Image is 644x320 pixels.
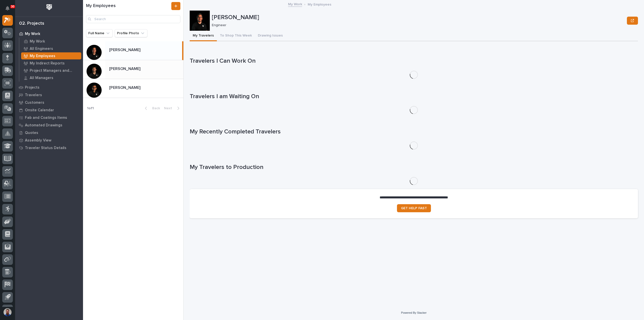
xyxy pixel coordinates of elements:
[2,307,13,317] button: users-avatar
[25,85,39,90] p: Projects
[15,84,83,91] a: Projects
[25,146,66,150] p: Traveler Status Details
[83,79,183,98] a: [PERSON_NAME][PERSON_NAME]
[25,138,51,143] p: Assembly View
[217,31,255,41] button: To Shop This Week
[19,52,83,59] a: My Employees
[15,91,83,99] a: Travelers
[19,67,83,74] a: Project Managers and Engineers
[19,74,83,81] a: All Managers
[25,100,44,105] p: Customers
[401,311,426,314] a: Powered By Stacker
[2,3,13,14] button: Notifications
[109,65,141,71] p: [PERSON_NAME]
[83,102,98,115] p: 1 of 1
[401,206,427,210] span: GET HELP FAST
[30,39,45,44] p: My Work
[19,60,83,67] a: My Indirect Reports
[109,47,141,52] p: [PERSON_NAME]
[25,32,40,36] p: My Work
[15,121,83,129] a: Automated Drawings
[15,136,83,144] a: Assembly View
[164,106,175,111] span: Next
[288,1,302,7] a: My Work
[190,164,638,171] h1: My Travelers to Production
[45,3,54,12] img: Workspace Logo
[397,204,431,212] a: GET HELP FAST
[25,131,38,135] p: Quotes
[25,93,42,97] p: Travelers
[190,31,217,41] button: My Travelers
[15,144,83,152] a: Traveler Status Details
[86,3,170,9] h1: My Employees
[25,116,67,120] p: Fab and Coatings Items
[162,106,183,111] button: Next
[30,54,55,58] p: My Employees
[25,108,54,113] p: Onsite Calendar
[19,21,44,26] div: 02. Projects
[11,5,14,8] p: 30
[30,68,79,73] p: Project Managers and Engineers
[15,106,83,114] a: Onsite Calendar
[15,129,83,136] a: Quotes
[190,93,638,100] h1: Travelers I am Waiting On
[30,47,53,51] p: All Engineers
[212,14,625,21] p: [PERSON_NAME]
[83,60,183,79] a: [PERSON_NAME][PERSON_NAME]
[109,84,141,90] p: [PERSON_NAME]
[190,57,638,65] h1: Travelers I Can Work On
[115,29,147,37] button: Profile Photo
[30,61,65,66] p: My Indirect Reports
[6,6,13,14] div: Notifications30
[19,38,83,45] a: My Work
[141,106,162,111] button: Back
[30,76,53,80] p: All Managers
[19,45,83,52] a: All Engineers
[15,114,83,121] a: Fab and Coatings Items
[15,99,83,106] a: Customers
[149,106,160,111] span: Back
[212,23,623,27] p: Engineer
[86,15,180,23] input: Search
[86,29,113,37] button: Full Name
[25,123,62,128] p: Automated Drawings
[83,41,183,60] a: [PERSON_NAME][PERSON_NAME]
[190,128,638,135] h1: My Recently Completed Travelers
[255,31,286,41] button: Drawing Issues
[308,1,331,7] p: My Employees
[15,30,83,38] a: My Work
